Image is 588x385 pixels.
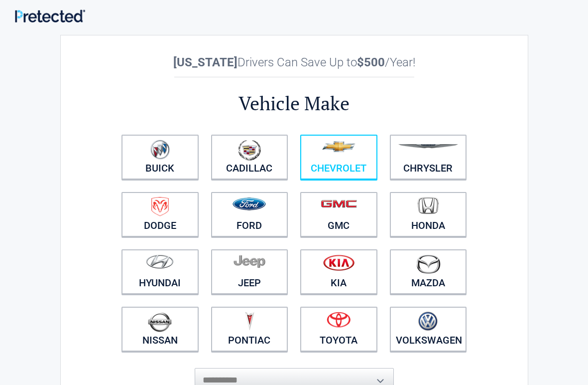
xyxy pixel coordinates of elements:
[211,249,288,294] a: Jeep
[300,307,377,352] a: Toyota
[173,55,237,69] b: [US_STATE]
[398,144,459,149] img: chrysler
[148,312,172,332] img: nissan
[211,192,288,237] a: Ford
[15,9,85,22] img: Main Logo
[121,192,199,237] a: Dodge
[390,307,467,352] a: Volkswagen
[121,307,199,352] a: Nissan
[116,91,473,116] h2: Vehicle Make
[244,312,254,331] img: pontiac
[116,55,473,69] h2: Drivers Can Save Up to /Year
[300,192,377,237] a: GMC
[151,197,169,216] img: dodge
[300,249,377,294] a: Kia
[416,254,441,274] img: mazda
[121,249,199,294] a: Hyundai
[234,254,265,268] img: jeep
[121,135,199,180] a: Buick
[321,199,357,208] img: gmc
[146,254,174,269] img: hyundai
[300,135,377,180] a: Chevrolet
[211,307,288,352] a: Pontiac
[327,312,351,328] img: toyota
[323,254,354,271] img: kia
[357,55,385,69] b: $500
[390,249,467,294] a: Mazda
[418,197,439,214] img: honda
[390,135,467,180] a: Chrysler
[211,135,288,180] a: Cadillac
[418,312,438,331] img: volkswagen
[238,140,261,161] img: cadillac
[390,192,467,237] a: Honda
[233,197,266,210] img: ford
[322,141,355,152] img: chevrolet
[150,140,170,160] img: buick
